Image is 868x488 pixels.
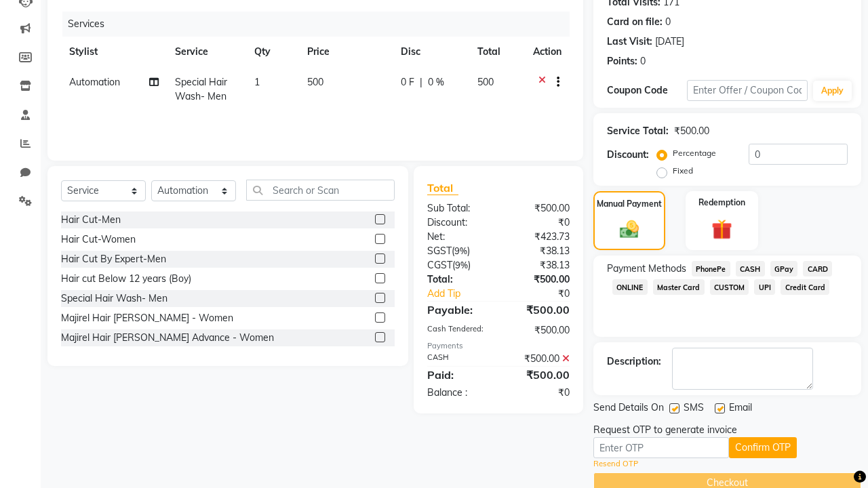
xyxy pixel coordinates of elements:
[607,15,663,29] div: Card on file:
[593,423,737,437] div: Request OTP to generate invoice
[417,302,498,318] div: Payable:
[417,352,498,366] div: CASH
[417,386,498,400] div: Balance :
[417,258,498,272] div: ( )
[246,37,299,67] th: Qty
[614,218,646,241] img: _cash.svg
[498,386,580,400] div: ₹0
[692,261,730,277] span: PhonePe
[673,165,693,177] label: Fixed
[62,12,580,37] div: Services
[401,75,414,89] span: 0 F
[61,37,167,67] th: Stylist
[498,244,580,258] div: ₹38.13
[469,37,525,67] th: Total
[61,232,136,247] div: Hair Cut-Women
[607,35,652,49] div: Last Visit:
[754,279,775,295] span: UPI
[593,458,638,470] a: Resend OTP
[655,35,684,49] div: [DATE]
[417,201,498,216] div: Sub Total:
[477,76,494,88] span: 500
[597,198,662,210] label: Manual Payment
[427,259,452,271] span: CGST
[803,261,832,277] span: CARD
[736,261,765,277] span: CASH
[498,272,580,287] div: ₹500.00
[498,352,580,366] div: ₹500.00
[525,37,570,67] th: Action
[770,261,798,277] span: GPay
[498,258,580,272] div: ₹38.13
[607,262,686,276] span: Payment Methods
[69,76,120,88] span: Automation
[498,230,580,244] div: ₹423.73
[428,75,444,89] span: 0 %
[498,302,580,318] div: ₹500.00
[417,272,498,287] div: Total:
[607,354,661,369] div: Description:
[455,260,468,270] span: 9%
[640,54,646,68] div: 0
[427,340,570,352] div: Payments
[498,367,580,383] div: ₹500.00
[498,323,580,338] div: ₹500.00
[607,83,687,98] div: Coupon Code
[498,201,580,216] div: ₹500.00
[254,76,260,88] span: 1
[61,311,233,325] div: Majirel Hair [PERSON_NAME] - Women
[705,217,739,243] img: _gift.svg
[417,230,498,244] div: Net:
[498,216,580,230] div: ₹0
[417,367,498,383] div: Paid:
[427,181,458,195] span: Total
[427,245,452,257] span: SGST
[299,37,393,67] th: Price
[687,80,808,101] input: Enter Offer / Coupon Code
[167,37,246,67] th: Service
[813,81,852,101] button: Apply
[710,279,749,295] span: CUSTOM
[673,147,716,159] label: Percentage
[729,437,797,458] button: Confirm OTP
[246,180,395,201] input: Search or Scan
[61,272,191,286] div: Hair cut Below 12 years (Boy)
[454,245,467,256] span: 9%
[61,252,166,266] div: Hair Cut By Expert-Men
[729,401,752,418] span: Email
[417,244,498,258] div: ( )
[684,401,704,418] span: SMS
[307,76,323,88] span: 500
[607,124,669,138] div: Service Total:
[417,216,498,230] div: Discount:
[61,291,167,306] div: Special Hair Wash- Men
[698,197,745,209] label: Redemption
[420,75,422,89] span: |
[607,148,649,162] div: Discount:
[175,76,227,102] span: Special Hair Wash- Men
[593,401,664,418] span: Send Details On
[607,54,637,68] div: Points:
[593,437,729,458] input: Enter OTP
[512,287,580,301] div: ₹0
[61,213,121,227] div: Hair Cut-Men
[417,287,512,301] a: Add Tip
[417,323,498,338] div: Cash Tendered:
[61,331,274,345] div: Majirel Hair [PERSON_NAME] Advance - Women
[393,37,469,67] th: Disc
[653,279,705,295] span: Master Card
[781,279,829,295] span: Credit Card
[612,279,648,295] span: ONLINE
[674,124,709,138] div: ₹500.00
